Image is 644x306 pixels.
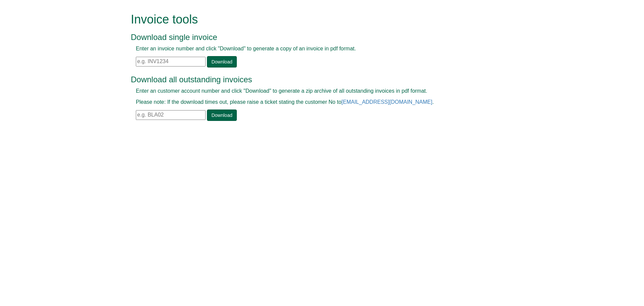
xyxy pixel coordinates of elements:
[131,75,498,84] h3: Download all outstanding invoices
[136,98,493,106] p: Please note: If the download times out, please raise a ticket stating the customer No to .
[341,99,432,105] a: [EMAIL_ADDRESS][DOMAIN_NAME]
[207,110,236,121] a: Download
[136,110,206,120] input: e.g. BLA02
[131,33,498,42] h3: Download single invoice
[207,56,236,68] a: Download
[136,87,493,95] p: Enter an customer account number and click "Download" to generate a zip archive of all outstandin...
[136,57,206,67] input: e.g. INV1234
[136,45,493,53] p: Enter an invoice number and click "Download" to generate a copy of an invoice in pdf format.
[131,13,498,26] h1: Invoice tools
